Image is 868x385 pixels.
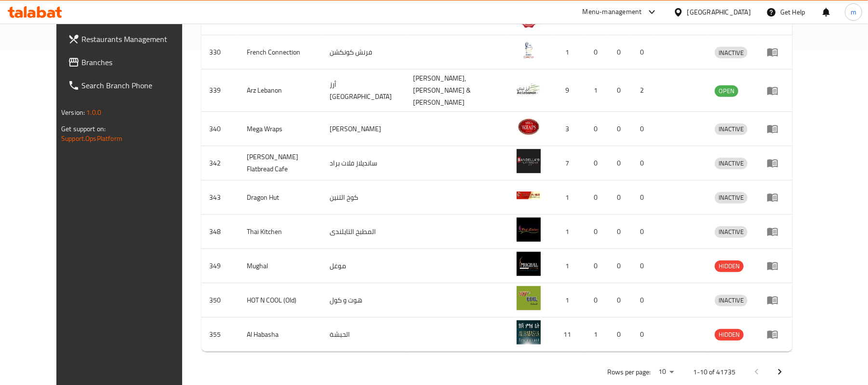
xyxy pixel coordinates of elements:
[239,215,322,249] td: Thai Kitchen
[767,294,785,306] div: Menu
[767,123,785,135] div: Menu
[201,69,239,112] td: 339
[552,180,586,215] td: 1
[767,226,785,237] div: Menu
[517,252,541,276] img: Mughal
[322,283,406,317] td: هوت و كول
[632,35,655,69] td: 0
[715,85,738,97] div: OPEN
[322,146,406,180] td: سانديلاز فلات براد
[609,317,632,352] td: 0
[767,85,785,96] div: Menu
[517,286,541,310] img: HOT N COOL (Old)
[586,215,609,249] td: 0
[586,283,609,317] td: 0
[693,366,735,378] p: 1-10 of 41735
[715,47,748,58] div: INACTIVE
[586,69,609,112] td: 1
[322,35,406,69] td: فرنش كونكشن
[715,158,748,169] div: INACTIVE
[715,158,748,169] span: INACTIVE
[239,146,322,180] td: [PERSON_NAME] Flatbread Cafe
[632,249,655,283] td: 0
[201,249,239,283] td: 349
[517,183,541,207] img: Dragon Hut
[81,56,194,68] span: Branches
[239,317,322,352] td: Al Habasha
[60,27,201,51] a: Restaurants Management
[201,146,239,180] td: 342
[517,149,541,173] img: Sandella's Flatbread Cafe
[239,283,322,317] td: HOT N COOL (Old)
[768,360,791,384] button: Next page
[201,317,239,352] td: 355
[609,283,632,317] td: 0
[767,46,785,58] div: Menu
[406,69,509,112] td: [PERSON_NAME],[PERSON_NAME] & [PERSON_NAME]
[201,215,239,249] td: 348
[609,146,632,180] td: 0
[609,69,632,112] td: 0
[715,124,748,135] span: INACTIVE
[517,320,541,344] img: Al Habasha
[632,69,655,112] td: 2
[517,38,541,62] img: French Connection
[632,146,655,180] td: 0
[322,249,406,283] td: موغل
[715,192,748,203] span: INACTIVE
[715,85,738,96] span: OPEN
[715,124,748,135] div: INACTIVE
[632,317,655,352] td: 0
[201,112,239,146] td: 340
[239,180,322,215] td: Dragon Hut
[609,249,632,283] td: 0
[239,35,322,69] td: French Connection
[607,366,651,378] p: Rows per page:
[552,146,586,180] td: 7
[552,69,586,112] td: 9
[517,218,541,242] img: Thai Kitchen
[767,157,785,169] div: Menu
[239,112,322,146] td: Mega Wraps
[654,365,678,379] div: Rows per page:
[552,283,586,317] td: 1
[322,215,406,249] td: المطبخ التايلندى
[61,132,122,145] a: Support.OpsPlatform
[517,115,541,139] img: Mega Wraps
[715,261,744,272] span: HIDDEN
[239,249,322,283] td: Mughal
[609,112,632,146] td: 0
[86,106,101,119] span: 1.0.0
[715,226,748,237] span: INACTIVE
[767,329,785,340] div: Menu
[61,106,85,119] span: Version:
[60,51,201,74] a: Branches
[632,180,655,215] td: 0
[201,180,239,215] td: 343
[609,215,632,249] td: 0
[609,180,632,215] td: 0
[715,329,744,341] div: HIDDEN
[715,295,748,306] span: INACTIVE
[81,33,194,45] span: Restaurants Management
[586,112,609,146] td: 0
[632,112,655,146] td: 0
[552,249,586,283] td: 1
[552,215,586,249] td: 1
[239,69,322,112] td: Arz Lebanon
[517,77,541,101] img: Arz Lebanon
[552,35,586,69] td: 1
[586,249,609,283] td: 0
[609,35,632,69] td: 0
[61,123,106,135] span: Get support on:
[767,192,785,203] div: Menu
[322,317,406,352] td: الحبشة
[201,35,239,69] td: 330
[81,80,194,91] span: Search Branch Phone
[322,69,406,112] td: أرز [GEOGRAPHIC_DATA]
[552,317,586,352] td: 11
